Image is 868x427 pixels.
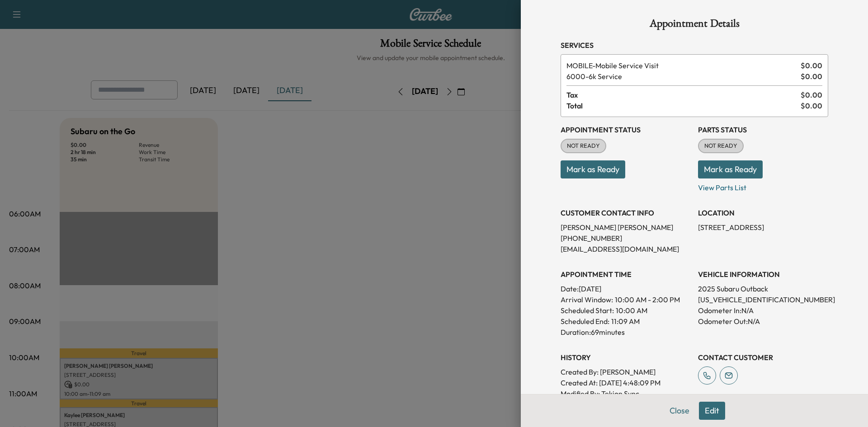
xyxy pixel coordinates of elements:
span: NOT READY [561,141,605,150]
h3: Services [561,40,828,51]
button: Close [664,402,695,420]
h3: History [561,352,691,363]
h3: VEHICLE INFORMATION [698,269,828,280]
p: [PERSON_NAME] [PERSON_NAME] [561,222,691,233]
p: [US_VEHICLE_IDENTIFICATION_NUMBER] [698,294,828,305]
p: Created At : [DATE] 4:48:09 PM [561,377,691,388]
p: View Parts List [698,178,828,193]
h3: APPOINTMENT TIME [561,269,691,280]
h3: LOCATION [698,207,828,218]
button: Mark as Ready [698,160,763,178]
p: Duration: 69 minutes [561,327,691,338]
span: 6k Service [566,71,797,82]
p: 10:00 AM [616,305,647,316]
p: Created By : [PERSON_NAME] [561,366,691,377]
span: $ 0.00 [801,71,822,82]
span: NOT READY [699,141,743,150]
span: Tax [566,89,801,100]
p: Odometer Out: N/A [698,316,828,327]
p: [PHONE_NUMBER] [561,233,691,244]
p: Date: [DATE] [561,283,691,294]
span: Mobile Service Visit [566,60,797,71]
h3: Parts Status [698,124,828,135]
p: Modified By : Tekion Sync [561,388,691,399]
h3: CONTACT CUSTOMER [698,352,828,363]
button: Edit [699,402,725,420]
h1: Appointment Details [561,18,828,33]
p: Arrival Window: [561,294,691,305]
p: Scheduled End: [561,316,609,327]
p: Scheduled Start: [561,305,614,316]
span: $ 0.00 [801,100,822,111]
p: 2025 Subaru Outback [698,283,828,294]
span: Total [566,100,801,111]
h3: CUSTOMER CONTACT INFO [561,207,691,218]
span: $ 0.00 [801,89,822,100]
p: [EMAIL_ADDRESS][DOMAIN_NAME] [561,244,691,254]
span: 10:00 AM - 2:00 PM [615,294,680,305]
span: $ 0.00 [801,60,822,71]
p: Odometer In: N/A [698,305,828,316]
p: 11:09 AM [611,316,640,327]
h3: Appointment Status [561,124,691,135]
p: [STREET_ADDRESS] [698,222,828,233]
button: Mark as Ready [561,160,625,178]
